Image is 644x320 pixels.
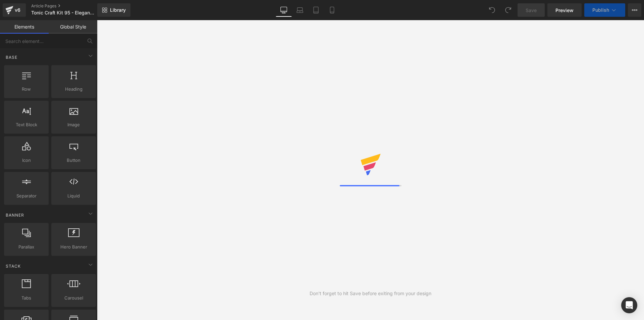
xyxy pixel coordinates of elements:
a: Global Style [49,20,97,34]
span: Icon [6,157,47,164]
span: Tonic Craft Kit 95 - Elegant Argyle Gift Bag [31,10,96,15]
span: Button [53,157,94,164]
span: Library [110,7,126,13]
div: Don't forget to hit Save before exiting from your design [310,290,431,297]
span: Parallax [6,243,47,250]
span: Banner [5,212,25,218]
span: Heading [53,86,94,93]
a: Tablet [308,3,324,17]
span: Base [5,54,18,60]
a: Desktop [276,3,292,17]
span: Hero Banner [53,243,94,250]
span: Save [526,7,537,14]
div: Open Intercom Messenger [621,297,637,313]
span: Separator [6,192,47,199]
span: Row [6,86,47,93]
button: Publish [584,3,625,17]
a: Article Pages [31,3,108,9]
div: v6 [13,6,22,14]
button: Undo [485,3,499,17]
span: Tabs [6,294,47,302]
button: Redo [501,3,515,17]
span: Image [53,121,94,128]
a: Laptop [292,3,308,17]
span: Publish [592,7,609,13]
a: v6 [3,3,26,17]
span: Liquid [53,192,94,199]
span: Carousel [53,294,94,302]
span: Stack [5,263,21,269]
span: Preview [555,7,574,14]
button: More [628,3,641,17]
span: Text Block [6,121,47,128]
a: New Library [97,3,130,17]
a: Mobile [324,3,340,17]
a: Preview [547,3,582,17]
